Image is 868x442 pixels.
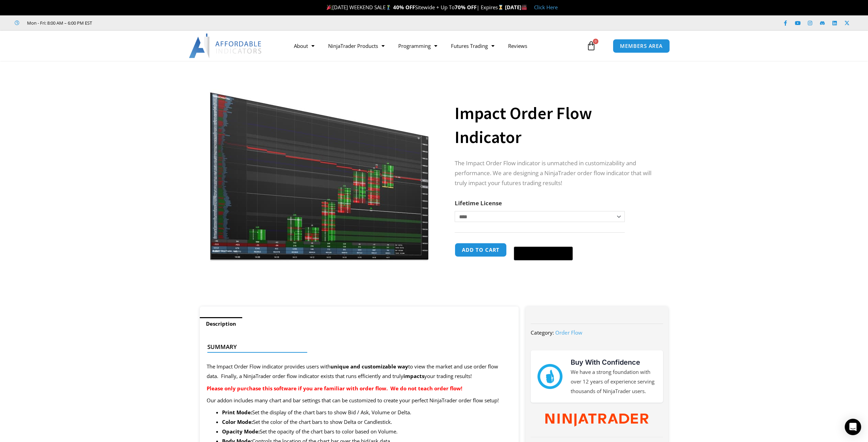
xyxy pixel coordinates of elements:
strong: Opacity Mode: [222,428,260,435]
a: Click Here [534,4,558,11]
div: Open Intercom Messenger [845,419,861,435]
img: 🎉 [327,5,332,10]
p: We have a strong foundation with over 12 years of experience serving thousands of NinjaTrader users. [571,367,656,396]
img: LogoAI | Affordable Indicators – NinjaTrader [189,34,262,58]
a: NinjaTrader Products [321,38,391,54]
strong: Please only purchase this software if you are familiar with order flow. We do not teach order flow! [207,385,462,392]
a: Clear options [455,225,465,230]
span: Mon - Fri: 8:00 AM – 6:00 PM EST [25,19,92,27]
iframe: Customer reviews powered by Trustpilot [102,19,204,26]
li: Set the opacity of the chart bars to color based on Volume. [222,427,512,437]
img: 🏭 [522,5,527,10]
button: Buy with GPay [514,247,573,260]
img: ⌛ [498,5,503,10]
a: About [287,38,321,54]
h1: Impact Order Flow Indicator [455,101,655,149]
strong: Color Mode: [222,418,253,425]
a: Programming [391,38,444,54]
iframe: Secure express checkout frame [513,242,574,245]
iframe: PayPal Message 1 [455,266,655,272]
strong: impacts [403,373,424,379]
img: 🏌️‍♂️ [386,5,391,10]
span: MEMBERS AREA [620,43,663,49]
strong: 40% OFF [393,4,415,11]
strong: 70% OFF [455,4,477,11]
img: mark thumbs good 43913 | Affordable Indicators – NinjaTrader [537,364,562,389]
a: Order Flow [555,329,582,336]
span: [DATE] WEEKEND SALE Sitewide + Up To | Expires [325,4,505,11]
a: Reviews [501,38,534,54]
img: OrderFlow 2 [209,73,429,262]
img: NinjaTrader Wordmark color RGB | Affordable Indicators – NinjaTrader [545,414,648,427]
a: Description [200,317,242,330]
p: The Impact Order Flow indicator provides users with to view the market and use order flow data. F... [207,362,512,381]
strong: [DATE] [505,4,527,11]
nav: Menu [287,38,585,54]
strong: unique and customizable way [331,363,408,370]
a: MEMBERS AREA [613,39,670,53]
strong: Print Mode: [222,409,252,416]
a: Futures Trading [444,38,501,54]
li: Set the color of the chart bars to show Delta or Candlestick. [222,417,512,427]
h3: Buy With Confidence [571,357,656,367]
li: Set the display of the chart bars to show Bid / Ask, Volume or Delta. [222,408,512,417]
button: Add to cart [455,243,507,257]
span: 0 [593,39,598,44]
a: 0 [576,36,606,56]
p: Our addon includes many chart and bar settings that can be customized to create your perfect Ninj... [207,396,512,405]
label: Lifetime License [455,199,502,207]
h4: Summary [207,343,506,350]
span: Category: [531,329,554,336]
p: The Impact Order Flow indicator is unmatched in customizability and performance. We are designing... [455,158,655,188]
